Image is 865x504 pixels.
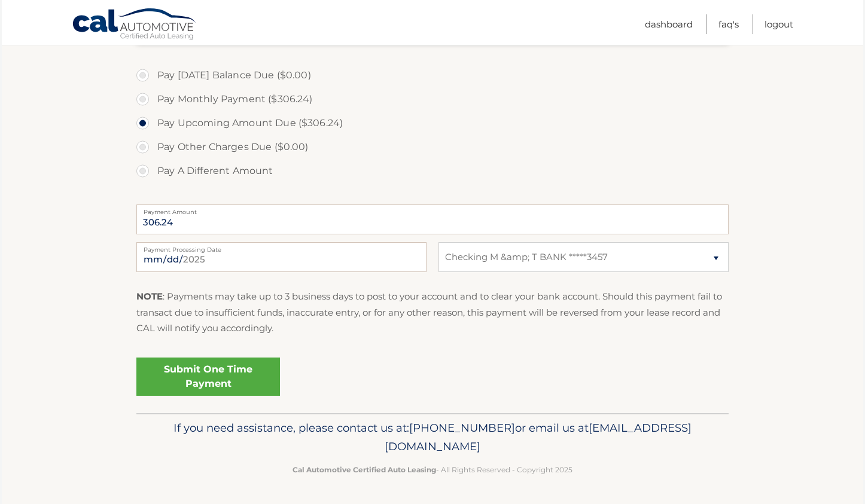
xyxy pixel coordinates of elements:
[645,14,693,34] a: Dashboard
[136,204,729,214] label: Payment Amount
[765,14,793,34] a: Logout
[136,111,729,135] label: Pay Upcoming Amount Due ($306.24)
[409,421,515,435] span: [PHONE_NUMBER]
[136,289,729,336] p: : Payments may take up to 3 business days to post to your account and to clear your bank account....
[144,419,721,457] p: If you need assistance, please contact us at: or email us at
[136,63,729,87] label: Pay [DATE] Balance Due ($0.00)
[136,159,729,183] label: Pay A Different Amount
[144,463,721,476] p: - All Rights Reserved - Copyright 2025
[293,465,436,474] strong: Cal Automotive Certified Auto Leasing
[136,358,280,396] a: Submit One Time Payment
[136,204,729,234] input: Payment Amount
[718,14,739,34] a: FAQ's
[72,8,197,42] a: Cal Automotive
[136,242,427,272] input: Payment Date
[136,242,427,252] label: Payment Processing Date
[136,135,729,159] label: Pay Other Charges Due ($0.00)
[136,291,163,302] strong: NOTE
[136,87,729,111] label: Pay Monthly Payment ($306.24)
